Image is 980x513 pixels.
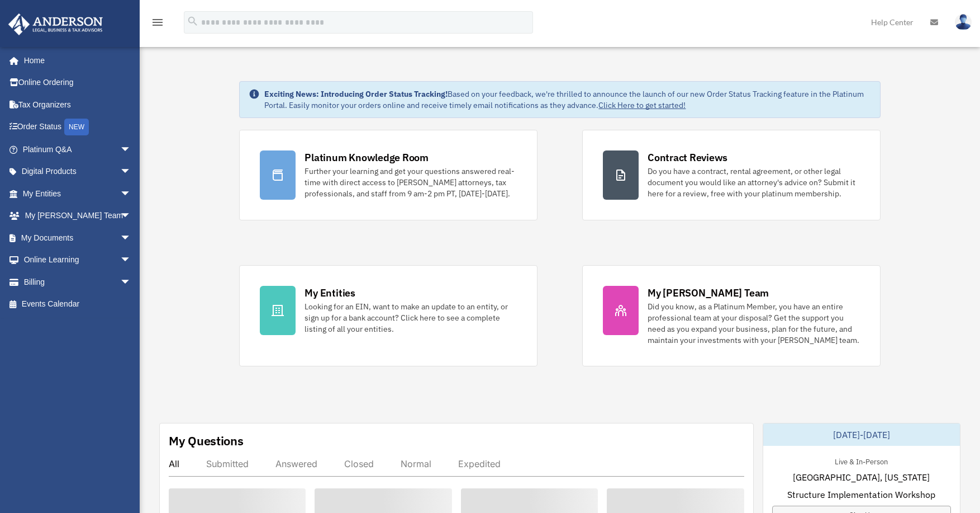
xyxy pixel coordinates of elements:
div: Further your learning and get your questions answered real-time with direct access to [PERSON_NAM... [305,166,517,199]
div: All [169,458,179,469]
div: My Entities [305,286,355,300]
span: arrow_drop_down [120,161,142,183]
a: My [PERSON_NAME] Teamarrow_drop_down [8,205,148,227]
div: Contract Reviews [648,150,727,164]
span: arrow_drop_down [120,249,142,272]
a: Online Learningarrow_drop_down [8,249,148,271]
i: search [187,15,199,27]
span: arrow_drop_down [120,182,142,205]
span: Structure Implementation Workshop [787,488,935,501]
a: Home [8,49,142,72]
div: My [PERSON_NAME] Team [648,286,769,300]
a: Events Calendar [8,293,148,316]
div: Looking for an EIN, want to make an update to an entity, or sign up for a bank account? Click her... [305,301,517,335]
a: My Documentsarrow_drop_down [8,227,148,249]
div: Submitted [206,458,249,469]
a: Contract Reviews Do you have a contract, rental agreement, or other legal document you would like... [582,130,881,220]
img: Anderson Advisors Platinum Portal [5,13,106,35]
div: Answered [275,458,317,469]
a: My [PERSON_NAME] Team Did you know, as a Platinum Member, you have an entire professional team at... [582,265,881,366]
strong: Exciting News: Introducing Order Status Tracking! [264,89,448,99]
span: [GEOGRAPHIC_DATA], [US_STATE] [793,470,930,484]
i: menu [151,16,164,29]
div: Platinum Knowledge Room [305,150,429,164]
div: Live & In-Person [826,455,897,467]
span: arrow_drop_down [120,138,142,161]
a: Order StatusNEW [8,116,148,139]
div: Did you know, as a Platinum Member, you have an entire professional team at your disposal? Get th... [648,301,860,346]
div: Do you have a contract, rental agreement, or other legal document you would like an attorney's ad... [648,166,860,199]
div: NEW [64,119,89,135]
div: Closed [344,458,374,469]
a: Digital Productsarrow_drop_down [8,161,148,183]
span: arrow_drop_down [120,271,142,294]
div: My Questions [169,432,244,449]
a: Online Ordering [8,72,148,94]
span: arrow_drop_down [120,205,142,228]
a: Billingarrow_drop_down [8,271,148,293]
a: Platinum Knowledge Room Further your learning and get your questions answered real-time with dire... [239,130,537,220]
a: menu [151,20,164,29]
a: Tax Organizers [8,93,148,116]
div: Based on your feedback, we're thrilled to announce the launch of our new Order Status Tracking fe... [264,88,870,111]
a: Click Here to get started! [598,100,686,110]
div: Normal [401,458,431,469]
a: My Entities Looking for an EIN, want to make an update to an entity, or sign up for a bank accoun... [239,265,537,366]
a: Platinum Q&Aarrow_drop_down [8,138,148,161]
a: My Entitiesarrow_drop_down [8,182,148,205]
div: Expedited [458,458,501,469]
span: arrow_drop_down [120,227,142,250]
img: User Pic [955,14,972,30]
div: [DATE]-[DATE] [763,423,960,446]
